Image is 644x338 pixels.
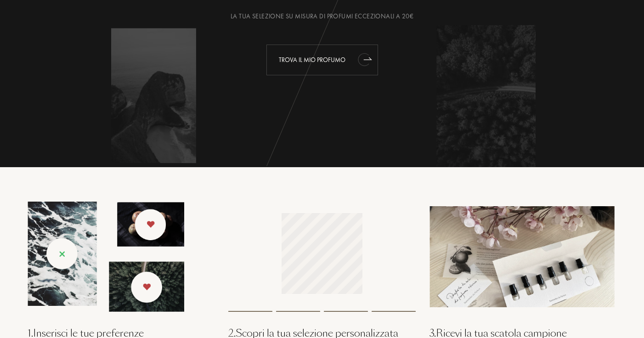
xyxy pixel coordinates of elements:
img: box_landing_top.png [429,206,616,307]
a: Trova il mio profumoanimation [260,45,385,75]
div: Trova il mio profumo [266,45,378,75]
img: landing_swipe.png [28,202,184,312]
div: La tua selezione su misura di profumi eccezionali a 20€ [21,11,623,21]
div: animation [356,50,374,68]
